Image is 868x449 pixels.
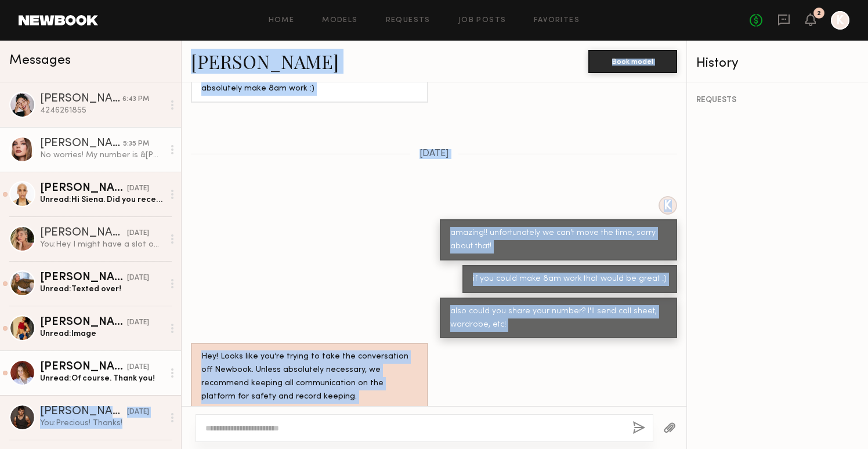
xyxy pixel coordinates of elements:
span: Messages [9,54,71,67]
div: [DATE] [127,273,149,284]
div: [PERSON_NAME] [40,272,127,284]
div: 5:35 PM [123,139,149,150]
a: Favorites [534,17,580,24]
a: K [831,11,849,30]
div: [PERSON_NAME] [40,361,127,373]
a: Job Posts [458,17,507,24]
div: Unread: Of course. Thank you! [40,373,164,384]
span: [DATE] [419,149,449,159]
div: also could you share your number? I'll send call sheet, wardrobe, etc! [450,305,667,332]
div: 6:43 PM [122,94,149,105]
div: [PERSON_NAME] [40,138,123,150]
div: You: Precious! Thanks! [40,418,164,429]
a: [PERSON_NAME] [191,49,339,74]
div: [DATE] [127,228,149,239]
div: You: Hey I might have a slot open at a shoot [DATE] 6hrs, rate $600, if you’re avail or intereste... [40,239,164,250]
a: Models [322,17,357,24]
button: Book model [588,50,677,73]
div: [DATE] [127,362,149,373]
a: Home [269,17,295,24]
div: Hey! Looks like you’re trying to take the conversation off Newbook. Unless absolutely necessary, ... [201,350,418,404]
div: No worries! My number is &[PHONE_NUMBER] [40,150,164,161]
div: History [696,57,859,70]
div: [DATE] [127,183,149,194]
div: [PERSON_NAME] [40,183,127,194]
div: [PERSON_NAME] [40,317,127,328]
div: amazing!! unfortunately we can't move the time, sorry about that! [450,227,667,254]
div: 4246261855 [40,105,164,116]
div: [PERSON_NAME] [40,406,127,418]
div: if you could make 8am work that would be great :) [473,273,667,286]
a: Requests [386,17,431,24]
div: [DATE] [127,317,149,328]
div: 2 [817,10,821,17]
div: [PERSON_NAME] [40,93,122,105]
div: [DATE] [127,407,149,418]
div: Unread: Image [40,328,164,339]
div: [PERSON_NAME] [40,227,127,239]
a: Book model [588,56,677,66]
div: Unread: Texted over! [40,284,164,295]
div: Unread: Hi Siena. Did you receive my email with attachments? Also, do you happen to know when the... [40,194,164,205]
div: REQUESTS [696,96,859,104]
